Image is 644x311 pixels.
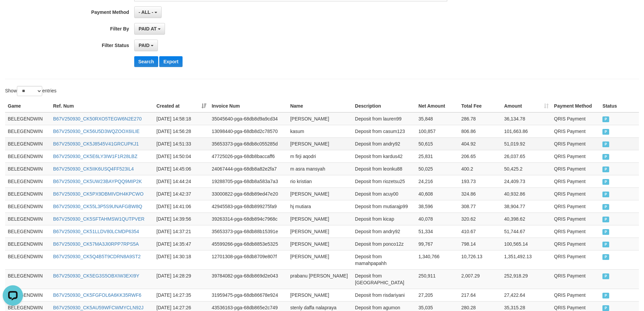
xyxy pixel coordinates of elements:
td: [DATE] 14:30:18 [154,250,209,269]
td: [PERSON_NAME] [287,289,352,301]
td: BELEGENDWIN [5,200,50,213]
td: Deposit from acuy00 [352,187,416,200]
th: Total Fee [458,100,501,112]
td: 1,351,492.13 [501,250,551,269]
td: 100,857 [416,125,459,137]
td: 25,831 [416,150,459,162]
td: 250,911 [416,269,459,289]
span: PAID [602,116,609,122]
td: 308.77 [458,200,501,213]
td: 10,726.13 [458,250,501,269]
th: Game [5,100,50,112]
a: B67V250930_CK5AU59WFCWMYCLN92J [53,305,144,310]
td: 101,663.86 [501,125,551,137]
td: 19288705-pga-68db8a583a7a3 [209,175,287,187]
td: BELEGENDWIN [5,137,50,150]
span: PAID [602,204,609,210]
td: Deposit from casum123 [352,125,416,137]
td: 51,334 [416,225,459,238]
td: 404.92 [458,137,501,150]
a: B67V250930_CK55L3P5S9UNAFGBW8Q [53,204,142,209]
td: QRIS Payment [551,238,600,250]
td: QRIS Payment [551,187,600,200]
th: Ref. Num [50,100,154,112]
span: PAID [602,129,609,135]
td: BELEGENDWIN [5,112,50,125]
select: Showentries [17,86,42,96]
td: BELEGENDWIN [5,125,50,137]
td: 286.78 [458,112,501,125]
a: B67V250930_CK5EG3S5OBXIW3EXI9Y [53,273,139,279]
td: 40,398.62 [501,213,551,225]
th: Created at: activate to sort column ascending [154,100,209,112]
span: PAID [602,179,609,185]
td: [PERSON_NAME] [287,137,352,150]
span: PAID [602,154,609,160]
td: BELEGENDWIN [5,269,50,289]
a: B67V250930_CK57MA3JI0RPP7RPS5A [53,241,139,247]
a: B67V250930_CK51LLDV80LCMDP6354 [53,229,139,234]
td: [DATE] 14:51:33 [154,137,209,150]
td: 24067444-pga-68db8a82e2fa7 [209,162,287,175]
td: QRIS Payment [551,213,600,225]
span: PAID [602,192,609,197]
td: 1,340,766 [416,250,459,269]
th: Description [352,100,416,112]
span: PAID [602,273,609,279]
td: QRIS Payment [551,225,600,238]
th: Payment Method [551,100,600,112]
td: 45599266-pga-68db8853e5325 [209,238,287,250]
span: PAID [139,43,149,48]
td: 324.86 [458,187,501,200]
td: 36,134.78 [501,112,551,125]
td: 100,565.14 [501,238,551,250]
a: B67V250930_CK5UW23BAYPQQ9MIP2K [53,179,142,184]
a: B67V250930_CK5SFTAHMSW1QUTPVER [53,216,145,222]
td: Deposit from kicap [352,213,416,225]
td: 24,409.73 [501,175,551,187]
td: 40,932.86 [501,187,551,200]
td: 35,848 [416,112,459,125]
td: QRIS Payment [551,125,600,137]
td: kasum [287,125,352,137]
td: 31959475-pga-68db86678e924 [209,289,287,301]
td: [PERSON_NAME] [287,250,352,269]
td: Deposit from mutiarajp99 [352,200,416,213]
th: Status [600,100,639,112]
button: Export [159,56,182,67]
td: 13098440-pga-68db8d2c78570 [209,125,287,137]
span: PAID [602,305,609,311]
th: Invoice Num [209,100,287,112]
td: QRIS Payment [551,162,600,175]
td: 252,918.29 [501,269,551,289]
a: B67V250930_CK5E6LY3IW1F1R28LBZ [53,154,138,159]
td: Deposit from mamahpapahh [352,250,416,269]
td: BELEGENDWIN [5,150,50,162]
td: [DATE] 14:42:37 [154,187,209,200]
td: 39263314-pga-68db894c7968c [209,213,287,225]
button: Open LiveChat chat widget [3,3,23,23]
td: QRIS Payment [551,150,600,162]
td: [DATE] 14:39:56 [154,213,209,225]
td: [DATE] 14:27:35 [154,289,209,301]
span: PAID [602,141,609,147]
td: [PERSON_NAME] [287,187,352,200]
td: 51,019.92 [501,137,551,150]
th: Net Amount [416,100,459,112]
td: QRIS Payment [551,200,600,213]
td: [DATE] 14:37:21 [154,225,209,238]
td: 50,615 [416,137,459,150]
td: Deposit from [GEOGRAPHIC_DATA] [352,269,416,289]
td: [PERSON_NAME] [287,112,352,125]
td: 400.2 [458,162,501,175]
a: B67V250930_CK5IIK6USQ4FF523IL4 [53,166,134,172]
td: prabanu [PERSON_NAME] [287,269,352,289]
span: PAID [602,166,609,172]
span: PAID AT [139,26,157,31]
span: PAID [602,254,609,260]
td: Deposit from risdariyani [352,289,416,301]
td: [PERSON_NAME] [287,225,352,238]
td: BELEGENDWIN [5,187,50,200]
td: QRIS Payment [551,137,600,150]
button: PAID [134,40,158,51]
